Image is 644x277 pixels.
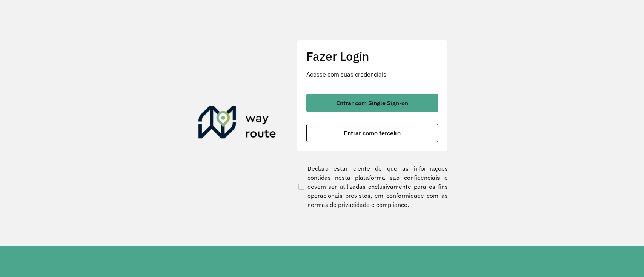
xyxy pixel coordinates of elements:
[198,106,276,142] img: Roteirizador AmbevTech
[336,100,408,106] span: Entrar com Single Sign-on
[306,124,438,142] button: button
[306,70,438,79] p: Acesse com suas credenciais
[297,164,448,209] label: Declaro estar ciente de que as informações contidas nesta plataforma são confidenciais e devem se...
[344,130,401,136] span: Entrar como terceiro
[306,49,438,63] h2: Fazer Login
[306,94,438,112] button: button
